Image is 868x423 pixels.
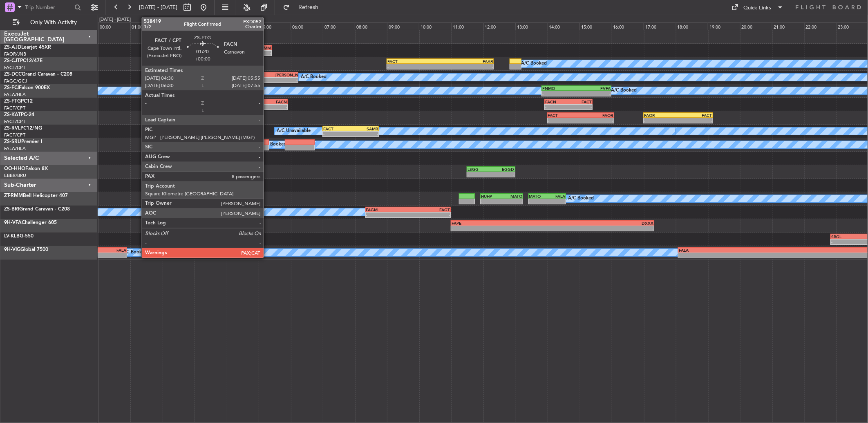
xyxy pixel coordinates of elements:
[4,72,72,77] a: ZS-DCCGrand Caravan - C208
[4,234,20,239] span: LV-KLB
[440,64,493,69] div: -
[4,126,20,131] span: ZS-RVL
[351,132,378,137] div: -
[483,22,516,30] div: 12:00
[515,22,548,30] div: 13:00
[259,22,291,30] div: 05:00
[545,105,568,110] div: -
[481,199,502,204] div: -
[265,99,287,104] div: FACN
[4,139,21,144] span: ZS-SRU
[644,118,678,123] div: -
[491,167,514,172] div: EGGD
[644,113,678,118] div: FAOR
[491,172,514,177] div: -
[547,194,565,199] div: FALA
[351,126,378,131] div: SAMR
[4,166,25,171] span: OO-HHO
[4,58,20,63] span: ZS-CJT
[678,118,712,123] div: -
[4,220,22,225] span: 9H-VFA
[387,22,419,30] div: 09:00
[291,22,323,30] div: 06:00
[9,16,89,29] button: Only With Activity
[277,125,311,137] div: A/C Unavailable
[4,234,34,239] a: LV-KLBG-550
[744,4,772,12] div: Quick Links
[249,45,271,50] div: FXMM
[195,22,227,30] div: 03:00
[261,139,286,151] div: A/C Booked
[162,22,195,30] div: 02:00
[265,105,287,110] div: -
[98,22,130,30] div: 00:00
[254,72,276,77] div: FAGC
[481,194,502,199] div: HUHP
[451,22,483,30] div: 11:00
[468,172,491,177] div: -
[502,194,523,199] div: MATO
[4,92,26,98] a: FALA/HLA
[4,99,33,104] a: ZS-FTGPC12
[740,22,772,30] div: 20:00
[4,65,25,71] a: FACT/CPT
[568,105,592,110] div: -
[4,45,21,50] span: ZS-AJD
[452,221,553,226] div: FAPE
[387,59,440,64] div: FACT
[4,247,48,252] a: 9H-VIGGlobal 7500
[4,72,22,77] span: ZS-DCC
[243,99,265,104] div: FACT
[323,132,351,137] div: -
[548,118,581,123] div: -
[772,22,804,30] div: 21:00
[4,247,20,252] span: 9H-VIG
[568,99,592,104] div: FACT
[727,1,788,14] button: Quick Links
[545,99,568,104] div: FACN
[542,86,576,91] div: FNMO
[291,4,326,10] span: Refresh
[99,16,131,23] div: [DATE] - [DATE]
[4,193,23,198] span: ZT-RMM
[4,85,19,90] span: ZS-FCI
[4,132,25,138] a: FACT/CPT
[227,45,249,50] div: FACT
[547,199,565,204] div: -
[366,213,408,217] div: -
[568,192,594,205] div: A/C Booked
[553,221,653,226] div: DXXX
[249,51,271,56] div: -
[4,45,51,50] a: ZS-AJDLearjet 45XR
[355,22,387,30] div: 08:00
[4,193,68,198] a: ZT-RMMBell Helicopter 407
[279,1,328,14] button: Refresh
[226,22,259,30] div: 04:00
[387,64,440,69] div: -
[804,22,837,30] div: 22:00
[243,105,265,110] div: -
[4,112,21,117] span: ZS-KAT
[612,22,644,30] div: 16:00
[4,172,26,179] a: EBBR/BRU
[4,105,25,111] a: FACT/CPT
[301,71,327,83] div: A/C Booked
[25,1,72,13] input: Trip Number
[529,199,547,204] div: -
[130,22,163,30] div: 01:00
[4,119,25,125] a: FACT/CPT
[548,113,581,118] div: FACT
[408,213,450,217] div: -
[468,167,491,172] div: LSGG
[4,78,27,84] a: FAGC/GCJ
[254,78,276,83] div: -
[419,22,451,30] div: 10:00
[4,126,42,131] a: ZS-RVLPC12/NG
[121,246,147,259] div: A/C Booked
[4,112,34,117] a: ZS-KATPC-24
[4,207,19,212] span: ZS-BRI
[676,22,708,30] div: 18:00
[678,113,712,118] div: FACT
[577,91,611,96] div: -
[4,145,26,152] a: FALA/HLA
